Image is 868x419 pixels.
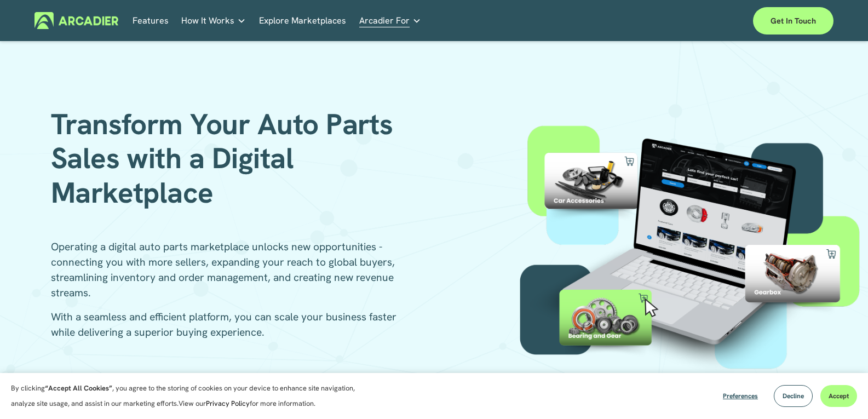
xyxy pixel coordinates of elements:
a: folder dropdown [359,12,421,29]
a: Get in touch [753,7,833,35]
span: Arcadier For [359,13,410,28]
img: Arcadier [35,12,118,29]
button: Accept [820,385,857,407]
button: Preferences [715,385,766,407]
span: Decline [783,392,804,400]
a: Explore Marketplaces [259,12,346,29]
span: Preferences [723,392,758,400]
a: Features [133,12,169,29]
h1: Transform Your Auto Parts Sales with a Digital Marketplace [51,107,430,210]
strong: “Accept All Cookies” [45,383,112,393]
p: By clicking , you agree to the storing of cookies on your device to enhance site navigation, anal... [11,381,367,411]
a: folder dropdown [181,12,246,29]
a: Privacy Policy [206,399,250,408]
p: Operating a digital auto parts marketplace unlocks new opportunities - connecting you with more s... [51,239,398,301]
span: Accept [829,392,849,400]
button: Decline [774,385,813,407]
p: With a seamless and efficient platform, you can scale your business faster while delivering a sup... [51,309,398,340]
span: How It Works [181,13,234,28]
